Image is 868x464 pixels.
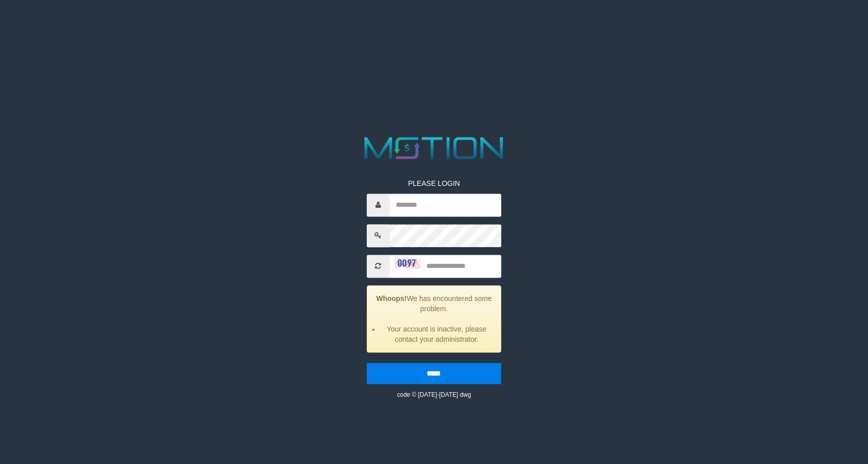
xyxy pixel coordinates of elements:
[395,258,420,268] img: captcha
[358,133,510,163] img: MOTION_logo.png
[367,285,501,352] div: We has encountered some problem.
[367,178,501,188] p: PLEASE LOGIN
[380,324,493,344] li: Your account is inactive, please contact your administrator.
[376,294,407,303] strong: Whoops!
[397,391,471,398] small: code © [DATE]-[DATE] dwg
